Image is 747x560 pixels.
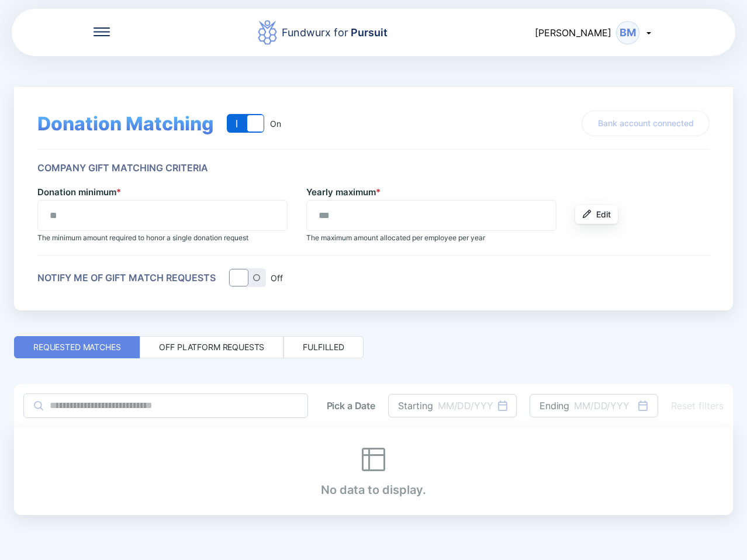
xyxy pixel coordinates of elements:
[575,205,618,224] button: Edit
[438,400,493,412] div: MM/DD/YYY
[306,186,381,198] label: Yearly maximum
[598,117,694,129] span: Bank account connected
[33,341,120,353] div: Requested matches
[303,341,344,353] div: Fulfilled
[37,233,248,242] span: The minimum amount required to honor a single donation request
[398,400,433,412] div: Starting
[596,209,611,220] span: Edit
[159,341,264,353] div: Off platform requests
[671,399,724,413] div: Reset filters
[271,273,283,283] div: Off
[306,233,485,242] span: The maximum amount allocated per employee per year
[539,400,569,412] div: Ending
[616,21,639,44] div: BM
[574,400,630,412] div: MM/DD/YYY
[37,163,208,174] div: Company Gift Matching Criteria
[37,112,214,135] span: Donation Matching
[327,400,375,412] div: Pick a Date
[282,25,388,41] div: Fundwurx for
[321,445,426,497] div: No data to display.
[582,110,710,136] button: Bank account connected
[37,272,216,284] div: Notify me of gift match requests
[348,26,388,39] span: Pursuit
[269,119,281,129] div: On
[535,27,611,39] span: [PERSON_NAME]
[37,186,121,198] label: Donation minimum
